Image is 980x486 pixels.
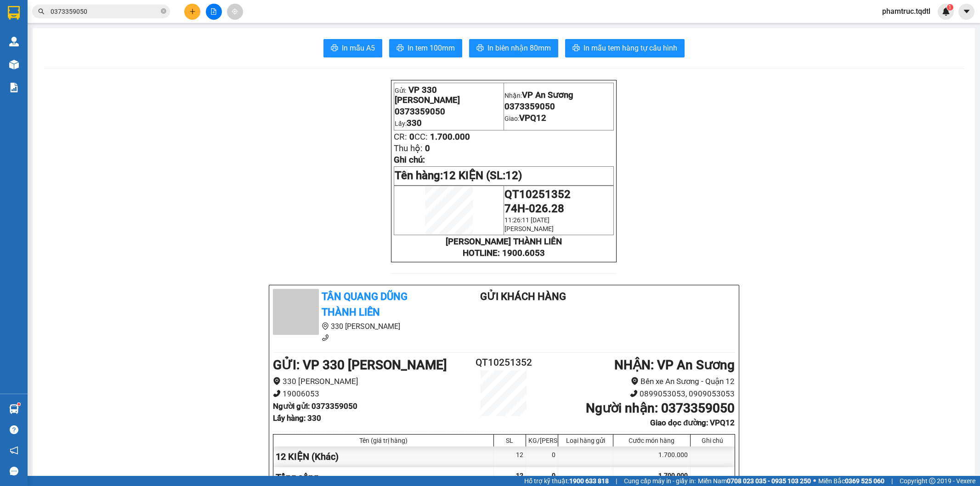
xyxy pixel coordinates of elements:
[161,8,166,14] span: close-circle
[658,472,688,479] span: 1.700.000
[613,446,691,467] div: 1.700.000
[394,132,407,142] span: CR:
[395,85,503,105] p: Gửi:
[504,188,571,201] span: QT10251352
[8,6,20,20] img: logo-vxr
[273,413,321,423] b: Lấy hàng : 330
[395,85,460,105] span: VP 330 [PERSON_NAME]
[276,472,318,483] span: Tổng cộng
[542,388,735,400] li: 0899053053, 0909053053
[698,476,811,486] span: Miền Nam
[273,377,281,385] span: environment
[322,322,329,330] span: environment
[10,467,18,475] span: message
[446,237,562,247] strong: [PERSON_NAME] THÀNH LIÊN
[425,143,430,153] span: 0
[10,425,18,434] span: question-circle
[929,478,935,484] span: copyright
[519,113,546,123] span: VPQ12
[9,83,19,92] img: solution-icon
[395,107,445,117] span: 0373359050
[430,132,470,142] span: 1.700.000
[10,446,18,455] span: notification
[542,375,735,388] li: Bến xe An Sương - Quận 12
[504,102,555,112] span: 0373359050
[184,4,200,20] button: plus
[616,476,617,486] span: |
[948,4,952,11] span: 1
[963,7,971,16] span: caret-down
[443,169,522,182] span: 12 KIỆN (SL:
[232,8,238,15] span: aim
[505,169,522,182] span: 12)
[494,446,526,467] div: 12
[476,44,484,53] span: printer
[469,39,558,57] button: printerIn biên nhận 80mm
[395,169,522,182] span: Tên hàng:
[273,375,465,388] li: 330 [PERSON_NAME]
[891,476,893,486] span: |
[465,355,543,370] h2: QT10251352
[813,479,816,483] span: ⚪️
[210,8,217,15] span: file-add
[397,44,404,53] span: printer
[273,357,447,373] b: GỬI : VP 330 [PERSON_NAME]
[480,291,566,302] b: Gửi khách hàng
[942,7,950,16] img: icon-new-feature
[875,6,938,17] span: phamtruc.tqdtl
[407,118,422,128] span: 330
[9,404,19,414] img: warehouse-icon
[395,120,422,127] span: Lấy:
[569,477,609,485] strong: 1900 633 818
[323,39,382,57] button: printerIn mẫu A5
[583,42,677,54] span: In mẫu tem hàng tự cấu hình
[528,437,555,444] div: KG/[PERSON_NAME]
[947,4,953,11] sup: 1
[561,437,611,444] div: Loại hàng gửi
[389,39,462,57] button: printerIn tem 100mm
[958,4,974,20] button: caret-down
[206,4,222,20] button: file-add
[630,390,638,397] span: phone
[322,334,329,341] span: phone
[51,6,159,17] input: Tìm tên, số ĐT hoặc mã đơn
[631,377,639,385] span: environment
[565,39,685,57] button: printerIn mẫu tem hàng tự cấu hình
[189,8,196,15] span: plus
[552,472,555,479] span: 0
[9,37,19,46] img: warehouse-icon
[331,44,338,53] span: printer
[522,90,573,100] span: VP An Sương
[650,418,735,427] b: Giao dọc đường: VPQ12
[504,216,549,224] span: 11:26:11 [DATE]
[273,401,357,411] b: Người gửi : 0373359050
[408,42,455,54] span: In tem 100mm
[504,225,554,232] span: [PERSON_NAME]
[414,132,428,142] span: CC:
[616,437,688,444] div: Cước món hàng
[516,472,523,479] span: 12
[276,437,491,444] div: Tên (giá trị hàng)
[504,90,613,100] p: Nhận:
[38,8,45,15] span: search
[727,477,811,485] strong: 0708 023 035 - 0935 103 250
[394,155,425,165] span: Ghi chú:
[526,446,558,467] div: 0
[818,476,884,486] span: Miền Bắc
[394,143,423,153] span: Thu hộ:
[487,42,551,54] span: In biên nhận 80mm
[342,42,375,54] span: In mẫu A5
[463,248,545,258] strong: HOTLINE: 1900.6053
[409,132,414,142] span: 0
[504,115,546,122] span: Giao:
[322,291,408,318] b: Tân Quang Dũng Thành Liên
[586,401,735,416] b: Người nhận : 0373359050
[504,202,564,215] span: 74H-026.28
[496,437,523,444] div: SL
[845,477,884,485] strong: 0369 525 060
[9,60,19,69] img: warehouse-icon
[17,403,20,406] sup: 1
[227,4,243,20] button: aim
[693,437,732,444] div: Ghi chú
[572,44,580,53] span: printer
